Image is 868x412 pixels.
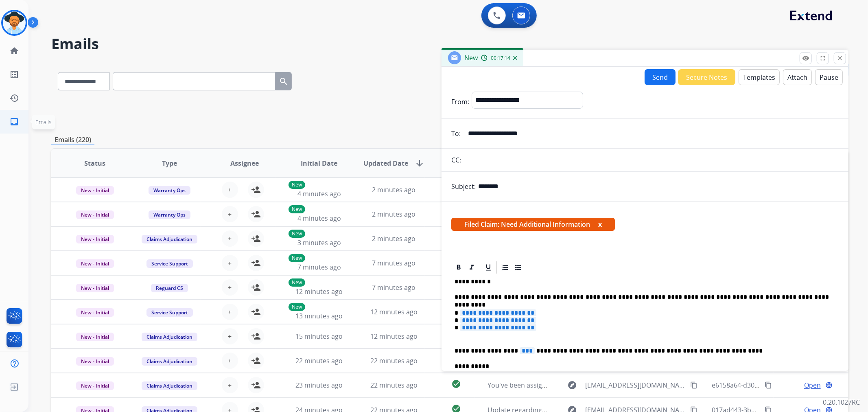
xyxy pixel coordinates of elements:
span: 2 minutes ago [372,185,415,194]
span: 7 minutes ago [372,259,415,267]
button: Attach [783,69,812,85]
button: Templates [739,69,780,85]
span: + [228,234,232,243]
span: 2 minutes ago [372,234,415,243]
mat-icon: check_circle [451,379,461,389]
span: Assignee [230,158,259,168]
p: New [289,230,305,238]
p: New [289,303,305,311]
div: Ordered List [499,261,511,274]
span: 12 minutes ago [370,307,418,316]
span: + [228,209,232,219]
mat-icon: language [825,381,833,389]
span: 23 minutes ago [295,381,343,390]
span: Emails [35,118,52,126]
span: Warranty Ops [149,186,190,195]
span: + [228,283,232,292]
mat-icon: arrow_downward [415,158,424,168]
span: 2 minutes ago [372,210,415,219]
button: Send [645,69,676,85]
span: Claims Adjudication [142,381,197,390]
button: + [222,328,238,344]
span: 3 minutes ago [297,238,341,247]
mat-icon: person_add [251,283,261,292]
mat-icon: home [9,46,19,56]
button: + [222,304,238,320]
p: 0.20.1027RC [823,397,860,407]
span: + [228,307,232,317]
span: New - Initial [76,308,114,317]
mat-icon: content_copy [690,381,697,389]
span: New - Initial [76,357,114,366]
div: Bullet List [512,261,524,274]
span: 12 minutes ago [370,332,418,341]
img: avatar [3,11,26,34]
span: Filed Claim: Need Additional Information [451,218,615,231]
span: 12 minutes ago [295,287,343,296]
div: Italic [466,261,478,274]
mat-icon: person_add [251,356,261,366]
mat-icon: person_add [251,331,261,341]
mat-icon: person_add [251,209,261,219]
span: 22 minutes ago [295,356,343,365]
button: + [222,279,238,296]
span: 7 minutes ago [297,263,341,272]
p: Emails (220) [51,135,94,145]
span: New - Initial [76,210,114,219]
span: New - Initial [76,333,114,341]
span: 00:17:14 [491,55,510,61]
span: + [228,380,232,390]
span: New - Initial [76,284,114,292]
span: Open [804,380,821,390]
mat-icon: person_add [251,185,261,195]
span: Type [162,158,177,168]
p: Subject: [451,182,476,191]
span: + [228,331,232,341]
span: New [464,53,478,62]
span: Updated Date [363,158,408,168]
mat-icon: person_add [251,258,261,268]
p: CC: [451,155,461,165]
span: e6158a64-d302-4bd9-9761-e5ec2fa130bf [712,381,835,390]
span: + [228,185,232,195]
span: 13 minutes ago [295,311,343,320]
button: Secure Notes [678,69,735,85]
p: To: [451,129,461,138]
p: From: [451,97,469,107]
p: New [289,278,305,287]
span: New - Initial [76,381,114,390]
span: New - Initial [76,235,114,243]
button: + [222,353,238,369]
button: + [222,230,238,247]
span: 4 minutes ago [297,189,341,198]
span: Reguard CS [151,284,188,292]
span: Claims Adjudication [142,333,197,341]
mat-icon: list_alt [9,70,19,79]
button: + [222,377,238,393]
p: New [289,205,305,213]
span: 22 minutes ago [370,356,418,365]
span: New - Initial [76,259,114,268]
span: New - Initial [76,186,114,195]
h2: Emails [51,36,848,52]
span: [EMAIL_ADDRESS][DOMAIN_NAME] [585,380,685,390]
button: + [222,206,238,222]
mat-icon: close [836,55,844,62]
span: Service Support [146,259,193,268]
span: 22 minutes ago [370,381,418,390]
mat-icon: person_add [251,380,261,390]
span: 4 minutes ago [297,214,341,223]
mat-icon: search [279,77,289,86]
span: Claims Adjudication [142,357,197,366]
span: + [228,356,232,366]
mat-icon: content_copy [765,381,772,389]
button: x [598,219,602,229]
mat-icon: person_add [251,307,261,317]
span: + [228,258,232,268]
span: 15 minutes ago [295,332,343,341]
button: + [222,182,238,198]
div: Underline [482,261,494,274]
span: Service Support [146,308,193,317]
span: You've been assigned a new service order: 81162851-111c-4f96-b5e3-bb924e1f0a46 [488,381,742,390]
mat-icon: fullscreen [819,55,826,62]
